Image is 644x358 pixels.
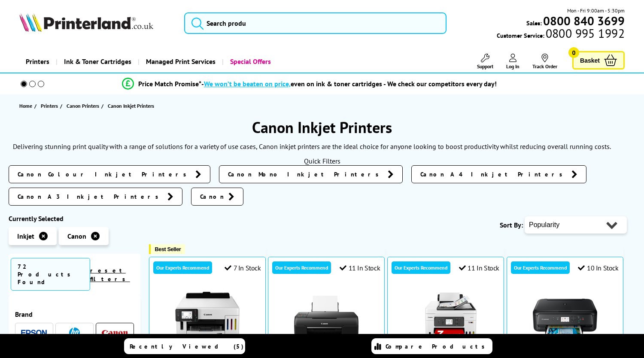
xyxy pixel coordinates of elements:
span: Brand [15,310,134,319]
span: Price Match Promise* [138,79,201,88]
span: Basket [580,55,600,66]
span: Compare Products [386,343,489,350]
span: Customer Service: [497,29,625,39]
img: Printerland Logo [19,13,153,32]
div: Our Experts Recommend [153,261,212,274]
span: Log In [506,63,519,70]
span: Best Seller [155,246,181,252]
h1: Canon Inkjet Printers [9,117,635,137]
img: Epson [21,330,47,336]
a: Log In [506,54,519,70]
div: 10 In Stock [578,264,618,272]
a: Canon Mono Inkjet Printers [219,165,403,183]
div: Quick Filters [9,157,635,165]
a: Canon A4 Inkjet Printers [411,165,586,183]
b: 0800 840 3699 [543,13,625,29]
input: Search produ [184,12,447,34]
span: Canon A4 Inkjet Printers [420,170,567,179]
a: Ink & Toner Cartridges [56,51,138,73]
span: Sort By: [500,221,523,229]
div: - even on ink & toner cartridges - We check our competitors every day! [201,79,497,88]
img: Canon PIXMA TS5150 [533,287,597,352]
span: Support [477,63,493,70]
a: Printers [41,101,60,110]
span: Canon Inkjet Printers [108,103,154,109]
button: Best Seller [149,244,185,254]
span: Canon [67,232,86,240]
img: Canon PIXMA G650 MegaTank [294,287,358,352]
a: Compare Products [371,338,492,354]
a: Home [19,101,34,110]
img: Canon [102,330,128,336]
span: Printers [41,101,58,110]
a: Canon Printers [67,101,101,110]
span: Canon Printers [67,101,99,110]
span: Canon Colour Inkjet Printers [18,170,191,179]
div: Currently Selected [9,214,140,223]
div: 11 In Stock [459,264,499,272]
p: Delivering stunning print quality with a range of solutions for a variety of use cases, Canon ink... [13,142,611,151]
a: reset filters [90,267,130,283]
a: Managed Print Services [138,51,222,73]
div: Our Experts Recommend [511,261,570,274]
a: Support [477,54,493,70]
a: Canon Colour Inkjet Printers [9,165,210,183]
span: Sales: [526,19,542,27]
span: Recently Viewed (5) [130,343,244,350]
img: Canon MAXIFY GX5550 MegaTank [175,287,240,352]
div: Our Experts Recommend [272,261,331,274]
span: Mon - Fri 9:00am - 5:30pm [567,6,625,15]
span: 0800 995 1992 [544,29,625,37]
div: 11 In Stock [340,264,380,272]
a: Printers [19,51,56,73]
a: Track Order [532,54,557,70]
a: Epson [21,328,47,338]
a: Canon [102,328,128,338]
span: Inkjet [17,232,34,240]
span: Ink & Toner Cartridges [64,51,131,73]
span: Canon Mono Inkjet Printers [228,170,383,179]
span: We won’t be beaten on price, [204,79,291,88]
span: Canon [200,192,224,201]
a: Canon A3 Inkjet Printers [9,188,182,206]
div: 7 In Stock [225,264,261,272]
a: 0800 840 3699 [542,17,625,25]
span: 72 Products Found [11,258,90,291]
a: Basket 0 [572,51,625,70]
a: Canon [191,188,243,206]
a: Special Offers [222,51,277,73]
a: Recently Viewed (5) [124,338,245,354]
li: modal_Promise [4,76,614,91]
a: Printerland Logo [19,13,173,33]
span: Canon A3 Inkjet Printers [18,192,163,201]
span: 0 [568,47,579,58]
div: Our Experts Recommend [392,261,450,274]
img: HP [69,328,80,338]
a: HP [61,328,87,338]
img: Canon MAXIFY GX4050 MegaTank [413,287,478,352]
